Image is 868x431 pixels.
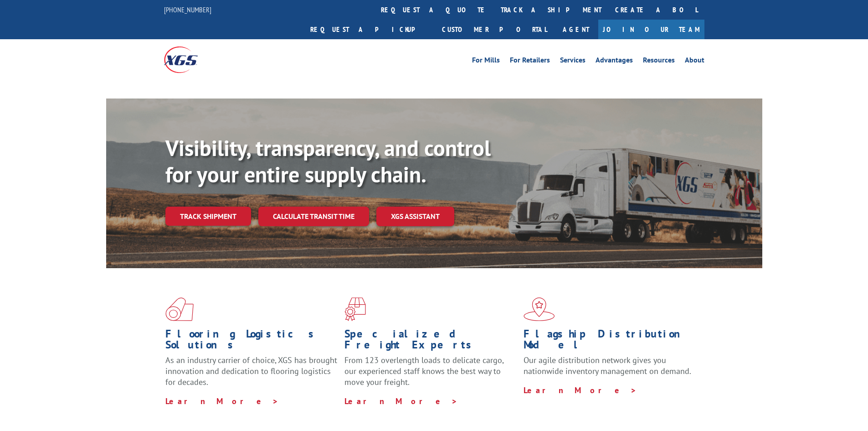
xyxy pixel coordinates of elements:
a: For Mills [472,57,500,67]
a: About [685,57,704,67]
p: From 123 overlength loads to delicate cargo, our experienced staff knows the best way to move you... [344,355,517,395]
a: Services [560,57,586,67]
a: Track shipment [165,207,251,226]
a: Agent [554,20,598,39]
h1: Specialized Freight Experts [344,328,517,355]
img: xgs-icon-flagship-distribution-model-red [524,297,555,321]
b: Visibility, transparency, and control for your entire supply chain. [165,134,491,188]
a: [PHONE_NUMBER] [164,5,211,14]
img: xgs-icon-total-supply-chain-intelligence-red [165,297,194,321]
a: XGS ASSISTANT [376,207,454,226]
span: Our agile distribution network gives you nationwide inventory management on demand. [524,355,691,376]
a: Learn More > [165,396,279,406]
a: Advantages [596,57,633,67]
a: Learn More > [524,385,637,395]
h1: Flooring Logistics Solutions [165,328,338,355]
a: Calculate transit time [258,207,369,226]
span: As an industry carrier of choice, XGS has brought innovation and dedication to flooring logistics... [165,355,337,387]
a: Customer Portal [435,20,554,39]
a: Learn More > [344,396,458,406]
img: xgs-icon-focused-on-flooring-red [344,297,366,321]
a: Request a pickup [303,20,435,39]
a: Join Our Team [598,20,704,39]
h1: Flagship Distribution Model [524,328,696,355]
a: Resources [643,57,675,67]
a: For Retailers [510,57,550,67]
